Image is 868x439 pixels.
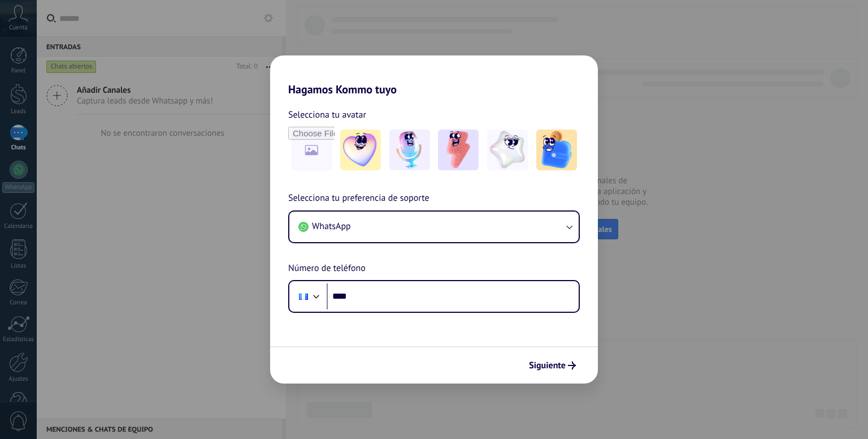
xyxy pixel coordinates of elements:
[288,261,366,276] span: Número de teléfono
[529,361,566,369] span: Siguiente
[270,55,598,96] h2: Hagamos Kommo tuyo
[340,130,381,170] img: -1.jpeg
[438,130,479,170] img: -3.jpeg
[293,285,314,308] div: Guatemala: + 502
[288,107,366,122] span: Selecciona tu avatar
[288,191,429,206] span: Selecciona tu preferencia de soporte
[389,130,430,170] img: -2.jpeg
[524,356,581,375] button: Siguiente
[536,130,577,170] img: -5.jpeg
[312,221,351,232] span: WhatsApp
[487,130,528,170] img: -4.jpeg
[289,212,579,242] button: WhatsApp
